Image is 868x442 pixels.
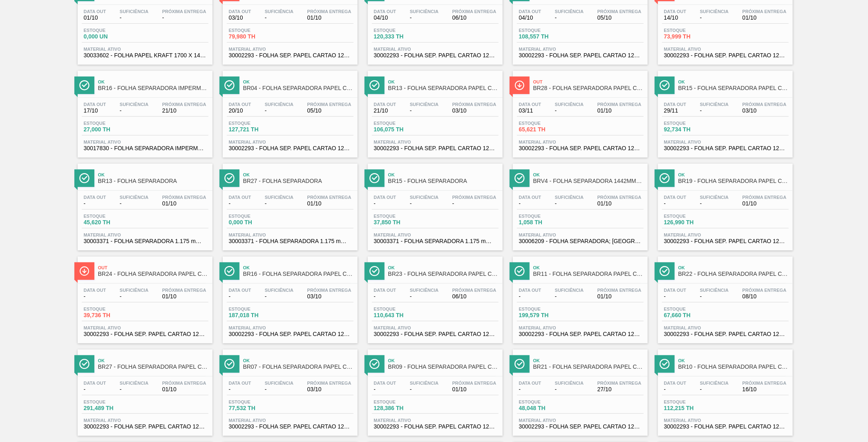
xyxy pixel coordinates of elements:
[533,85,644,91] span: BR28 - FOLHA SEPARADORA PAPEL CARTÃO
[555,108,584,114] span: -
[700,15,729,21] span: -
[229,102,251,107] span: Data out
[555,288,584,293] span: Suficiência
[533,178,644,184] span: BRV4 - FOLHA SEPARADORA 1442MMX1112MM
[519,108,541,114] span: 03/11
[507,65,652,158] a: ÍconeOutBR28 - FOLHA SEPARADORA PAPEL CARTÃOData out03/11Suficiência-Próxima Entrega01/10Estoque6...
[678,178,789,184] span: BR19 - FOLHA SEPARADORA PAPEL CARTÃO
[597,381,642,386] span: Próxima Entrega
[374,195,396,200] span: Data out
[120,288,148,293] span: Suficiência
[452,15,497,21] span: 06/10
[374,121,431,126] span: Estoque
[229,219,286,226] span: 0,000 TH
[743,201,787,207] span: 01/10
[369,173,380,183] img: Ícone
[533,358,644,363] span: Ok
[98,271,208,277] span: BR24 - FOLHA SEPARADORA PAPEL CARTÃO
[84,145,206,151] span: 30017830 - FOLHA SEPARADORA IMPERMEAVEL
[664,108,687,114] span: 29/11
[664,9,687,14] span: Data out
[533,79,644,84] span: Out
[507,158,652,250] a: ÍconeOkBRV4 - FOLHA SEPARADORA 1442MMX1112MMData out-Suficiência-Próxima Entrega01/10Estoque1,058...
[700,102,729,107] span: Suficiência
[265,102,293,107] span: Suficiência
[229,201,251,207] span: -
[660,173,670,183] img: Ícone
[307,195,351,200] span: Próxima Entrega
[410,381,438,386] span: Suficiência
[229,9,251,14] span: Data out
[743,15,787,21] span: 01/10
[374,307,431,311] span: Estoque
[388,358,499,363] span: Ok
[72,250,217,343] a: ÍconeOutBR24 - FOLHA SEPARADORA PAPEL CARTÃOData out-Suficiência-Próxima Entrega01/10Estoque39,73...
[374,28,431,33] span: Estoque
[519,293,541,300] span: -
[519,195,541,200] span: Data out
[388,79,499,84] span: Ok
[362,343,507,436] a: ÍconeOkBR09 - FOLHA SEPARADORA PAPEL CARTÃOData out-Suficiência-Próxima Entrega01/10Estoque128,38...
[265,108,293,114] span: -
[374,126,431,133] span: 106,075 TH
[84,108,106,114] span: 17/10
[388,85,499,91] span: BR13 - FOLHA SEPARADORA PAPEL CARTÃO
[388,265,499,270] span: Ok
[162,201,206,207] span: 01/10
[700,9,729,14] span: Suficiência
[79,173,89,183] img: Ícone
[452,381,497,386] span: Próxima Entrega
[84,102,106,107] span: Data out
[555,381,584,386] span: Suficiência
[120,15,148,21] span: -
[410,293,438,300] span: -
[515,359,525,369] img: Ícone
[519,145,642,151] span: 30002293 - FOLHA SEP. PAPEL CARTAO 1200x1000M 350g
[243,85,353,91] span: BR04 - FOLHA SEPARADORA PAPEL CARTÃO
[700,195,729,200] span: Suficiência
[700,108,729,114] span: -
[743,381,787,386] span: Próxima Entrega
[84,126,141,133] span: 27,000 TH
[84,47,206,52] span: Material ativo
[229,52,351,59] span: 30002293 - FOLHA SEP. PAPEL CARTAO 1200x1000M 350g
[84,288,106,293] span: Data out
[229,293,251,300] span: -
[374,238,497,244] span: 30003371 - FOLHA SEPARADORA 1.175 mm x 980 mm;
[229,126,286,133] span: 127,721 TH
[229,331,351,337] span: 30002293 - FOLHA SEP. PAPEL CARTAO 1200x1000M 350g
[162,102,206,107] span: Próxima Entrega
[660,359,670,369] img: Ícone
[452,102,497,107] span: Próxima Entrega
[120,293,148,300] span: -
[369,266,380,276] img: Ícone
[98,364,208,370] span: BR27 - FOLHA SEPARADORA PAPEL CARTÃO
[555,293,584,300] span: -
[307,102,351,107] span: Próxima Entrega
[664,325,787,330] span: Material ativo
[515,80,525,90] img: Ícone
[743,108,787,114] span: 03/10
[84,219,141,226] span: 45,620 TH
[374,331,497,337] span: 30002293 - FOLHA SEP. PAPEL CARTAO 1200x1000M 350g
[374,214,431,219] span: Estoque
[79,266,89,276] img: Ícone
[519,140,642,144] span: Material ativo
[597,293,642,300] span: 01/10
[84,34,141,40] span: 0,000 UN
[224,80,235,90] img: Ícone
[162,108,206,114] span: 21/10
[664,381,687,386] span: Data out
[307,108,351,114] span: 05/10
[555,9,584,14] span: Suficiência
[519,52,642,59] span: 30002293 - FOLHA SEP. PAPEL CARTAO 1200x1000M 350g
[678,271,789,277] span: BR22 - FOLHA SEPARADORA PAPEL CARTÃO
[224,173,235,183] img: Ícone
[229,140,351,144] span: Material ativo
[664,219,721,226] span: 126,990 TH
[162,9,206,14] span: Próxima Entrega
[660,80,670,90] img: Ícone
[229,15,251,21] span: 03/10
[84,325,206,330] span: Material ativo
[229,288,251,293] span: Data out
